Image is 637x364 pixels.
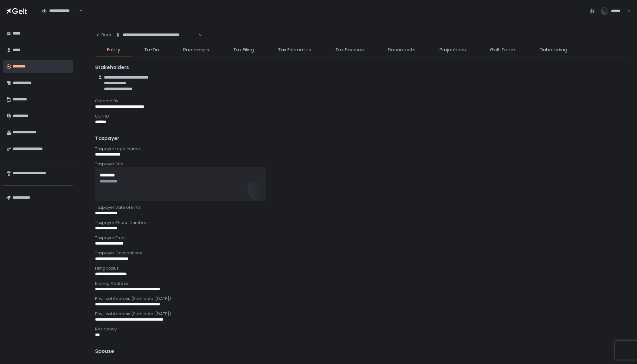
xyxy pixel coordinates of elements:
div: Filing Status [95,265,628,271]
div: Taxpayer Occupations [95,250,628,256]
input: Search for option [42,14,79,20]
div: Mailing Address [95,281,628,286]
span: Gelt Team [490,46,515,54]
span: Projections [440,46,466,54]
div: Residency [95,326,628,332]
div: Physical Address (Start date: [DATE]) [95,311,628,317]
span: To-Do [144,46,159,54]
div: Taxpayer Legal Name [95,146,628,152]
div: Created By [95,98,628,104]
div: Stakeholders [95,64,628,71]
span: Roadmaps [183,46,209,54]
span: Documents [388,46,415,54]
div: Search for option [38,4,82,18]
input: Search for option [116,38,198,44]
span: Entity [107,46,120,54]
div: Search for option [112,29,202,42]
span: Tax Sources [335,46,364,54]
div: Physical Address (Start date: [DATE]) [95,296,628,302]
button: Back [95,29,112,41]
div: Taxpayer Email [95,235,628,241]
div: Taxpayer [95,135,628,142]
div: CCH ID [95,113,628,119]
div: Taxpayer Date of Birth [95,205,628,210]
div: Back [95,32,112,38]
div: Spouse [95,348,628,355]
div: Taxpayer SSN [95,161,628,167]
span: Onboarding [539,46,567,54]
div: Taxpayer Phone Number [95,220,628,226]
span: Tax Estimates [278,46,311,54]
span: Tax Filing [233,46,254,54]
